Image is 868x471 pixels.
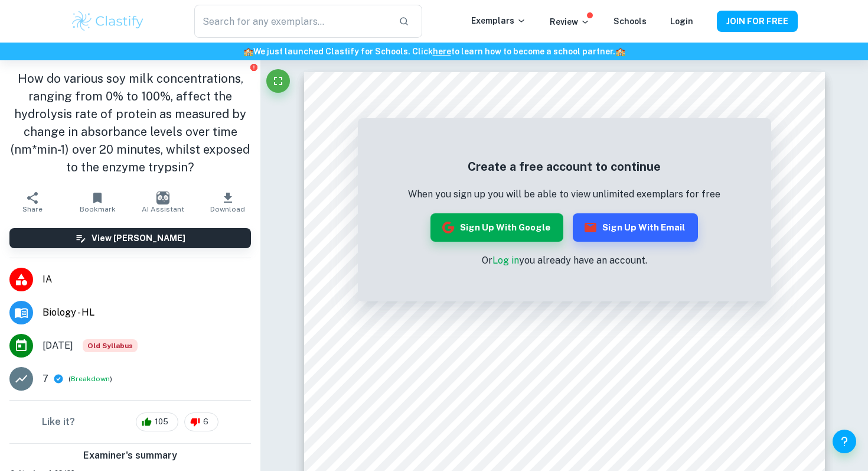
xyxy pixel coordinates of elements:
[430,213,563,242] button: Sign up with Google
[92,232,185,245] h6: View [PERSON_NAME]
[43,306,251,320] span: Biology - HL
[70,9,145,33] img: Clastify logo
[83,339,138,352] div: Starting from the May 2025 session, the Biology IA requirements have changed. It's OK to refer to...
[22,205,43,213] span: Share
[136,412,178,431] div: 105
[43,272,251,287] span: IA
[195,186,260,219] button: Download
[550,15,590,28] p: Review
[83,339,138,352] span: Old Syllabus
[573,213,698,242] button: Sign up with Email
[9,228,251,248] button: View [PERSON_NAME]
[210,205,245,213] span: Download
[65,186,130,219] button: Bookmark
[614,17,647,26] a: Schools
[80,205,116,213] span: Bookmark
[142,205,184,213] span: AI Assistant
[184,412,218,431] div: 6
[670,17,693,26] a: Login
[197,416,215,428] span: 6
[43,339,73,353] span: [DATE]
[833,430,856,453] button: Help and Feedback
[130,186,195,219] button: AI Assistant
[194,5,389,38] input: Search for any exemplars...
[615,47,625,56] span: 🏫
[9,70,251,176] h1: How do various soy milk concentrations, ranging from 0% to 100%, affect the hydrolysis rate of pr...
[471,14,526,27] p: Exemplars
[243,47,253,56] span: 🏫
[433,47,451,56] a: here
[408,187,720,202] p: When you sign up you will be able to view unlimited exemplars for free
[148,416,175,428] span: 105
[42,415,75,429] h6: Like it?
[5,449,256,463] h6: Examiner's summary
[266,69,290,93] button: Fullscreen
[408,254,720,268] p: Or you already have an account.
[2,45,866,58] h6: We just launched Clastify for Schools. Click to learn how to become a school partner.
[492,255,519,266] a: Log in
[156,191,169,204] img: AI Assistant
[43,372,48,386] p: 7
[249,63,258,72] button: Report issue
[71,373,110,384] button: Breakdown
[717,11,798,32] button: JOIN FOR FREE
[68,373,112,385] span: ( )
[408,158,720,176] h5: Create a free account to continue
